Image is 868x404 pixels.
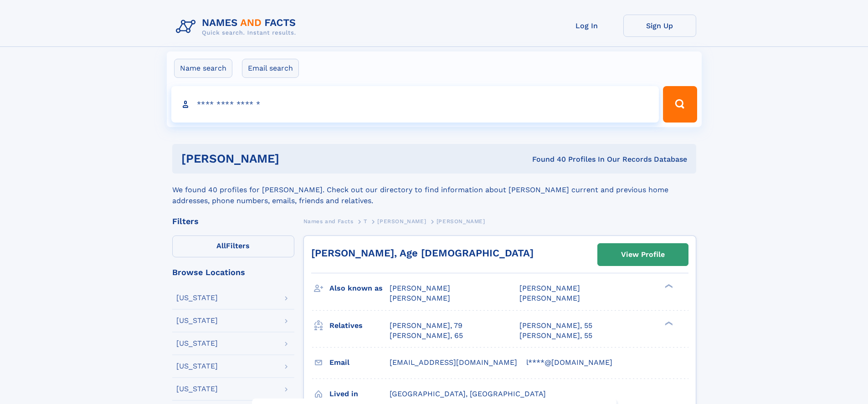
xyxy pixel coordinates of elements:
[364,218,367,225] span: T
[171,86,659,123] input: search input
[176,340,218,347] div: [US_STATE]
[172,15,303,39] img: Logo Names and Facts
[519,284,580,292] span: [PERSON_NAME]
[550,15,623,37] a: Log In
[216,241,226,250] span: All
[437,218,485,225] span: [PERSON_NAME]
[172,174,696,206] div: We found 40 profiles for [PERSON_NAME]. Check out our directory to find information about [PERSON...
[176,385,218,393] div: [US_STATE]
[242,59,299,78] label: Email search
[390,331,463,341] a: [PERSON_NAME], 65
[311,247,534,259] a: [PERSON_NAME], Age [DEMOGRAPHIC_DATA]
[172,268,294,276] div: Browse Locations
[181,153,406,164] h1: [PERSON_NAME]
[519,321,592,331] a: [PERSON_NAME], 55
[598,244,688,266] a: View Profile
[303,215,354,227] a: Names and Facts
[390,389,546,398] span: [GEOGRAPHIC_DATA], [GEOGRAPHIC_DATA]
[621,244,665,265] div: View Profile
[377,215,426,227] a: [PERSON_NAME]
[329,318,390,333] h3: Relatives
[390,321,462,331] a: [PERSON_NAME], 79
[329,386,390,402] h3: Lived in
[519,294,580,302] span: [PERSON_NAME]
[406,154,687,164] div: Found 40 Profiles In Our Records Database
[663,283,673,289] div: ❯
[663,86,697,123] button: Search Button
[174,59,232,78] label: Name search
[390,284,450,292] span: [PERSON_NAME]
[176,363,218,370] div: [US_STATE]
[329,281,390,296] h3: Also known as
[623,15,696,37] a: Sign Up
[172,235,294,257] label: Filters
[663,320,673,326] div: ❯
[329,355,390,370] h3: Email
[364,215,367,227] a: T
[172,217,294,225] div: Filters
[377,218,426,225] span: [PERSON_NAME]
[390,358,517,367] span: [EMAIL_ADDRESS][DOMAIN_NAME]
[176,294,218,302] div: [US_STATE]
[519,331,592,341] a: [PERSON_NAME], 55
[176,317,218,324] div: [US_STATE]
[390,294,450,302] span: [PERSON_NAME]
